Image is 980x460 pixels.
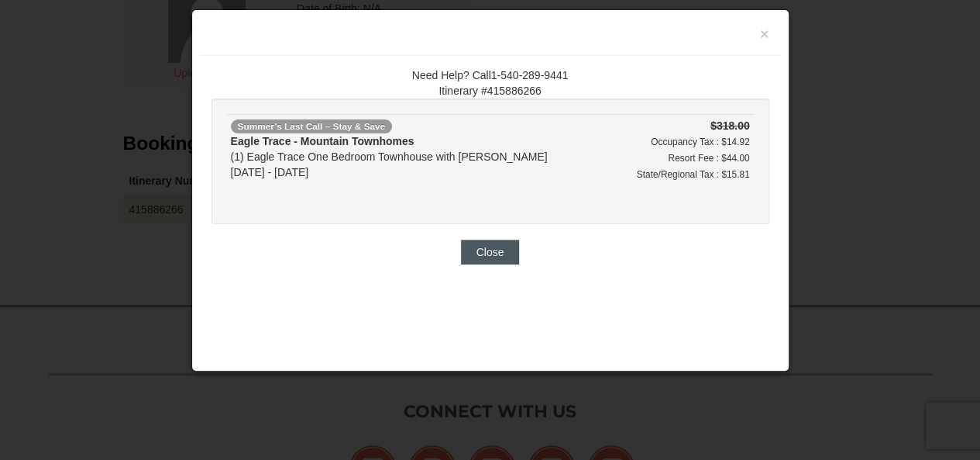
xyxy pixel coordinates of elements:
[231,133,607,180] div: (1) Eagle Trace One Bedroom Townhouse with [PERSON_NAME] [DATE] - [DATE]
[668,153,749,164] small: Resort Fee : $44.00
[461,240,520,265] button: Close
[231,119,393,133] span: Summer’s Last Call – Stay & Save
[637,169,750,180] small: State/Regional Tax : $15.81
[760,26,769,42] button: ×
[710,119,750,132] strike: $318.00
[651,137,749,147] small: Occupancy Tax : $14.92
[211,67,769,99] div: Need Help? Call1-540-289-9441 Itinerary #415886266
[231,135,414,147] strong: Eagle Trace - Mountain Townhomes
